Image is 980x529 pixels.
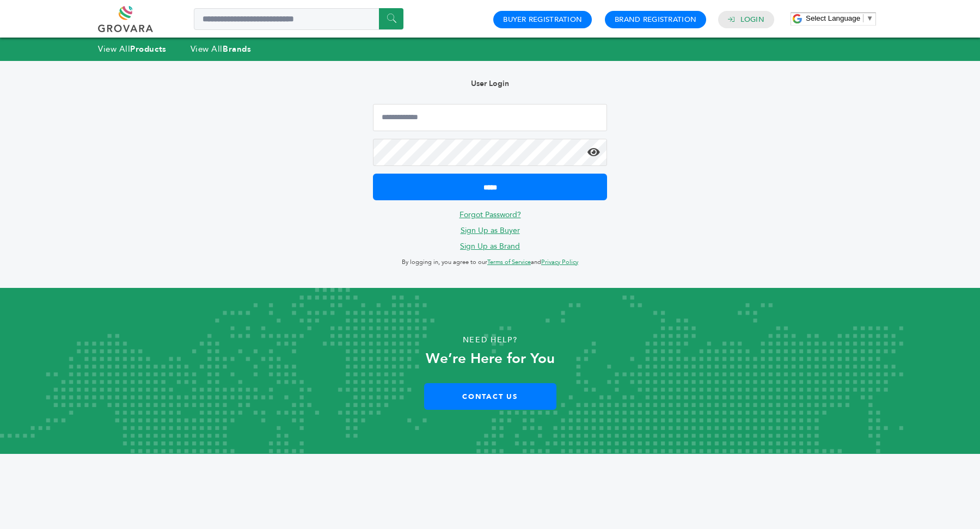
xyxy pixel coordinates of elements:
[461,225,520,236] a: Sign Up as Buyer
[373,104,607,131] input: Email Address
[98,44,167,54] a: View AllProducts
[806,14,860,22] span: Select Language
[373,139,607,166] input: Password
[487,258,531,266] a: Terms of Service
[806,14,873,22] a: Select Language​
[471,78,509,89] b: User Login
[460,241,520,251] a: Sign Up as Brand
[740,15,764,24] a: Login
[373,256,607,269] p: By logging in, you agree to our and
[426,349,555,368] strong: We’re Here for You
[503,15,582,24] a: Buyer Registration
[866,14,873,22] span: ▼
[194,8,403,30] input: Search a product or brand...
[130,44,166,54] strong: Products
[615,15,696,24] a: Brand Registration
[424,383,556,410] a: Contact Us
[863,14,863,22] span: ​
[541,258,578,266] a: Privacy Policy
[223,44,251,54] strong: Brands
[191,44,252,54] a: View AllBrands
[460,210,521,220] a: Forgot Password?
[49,332,931,348] p: Need Help?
